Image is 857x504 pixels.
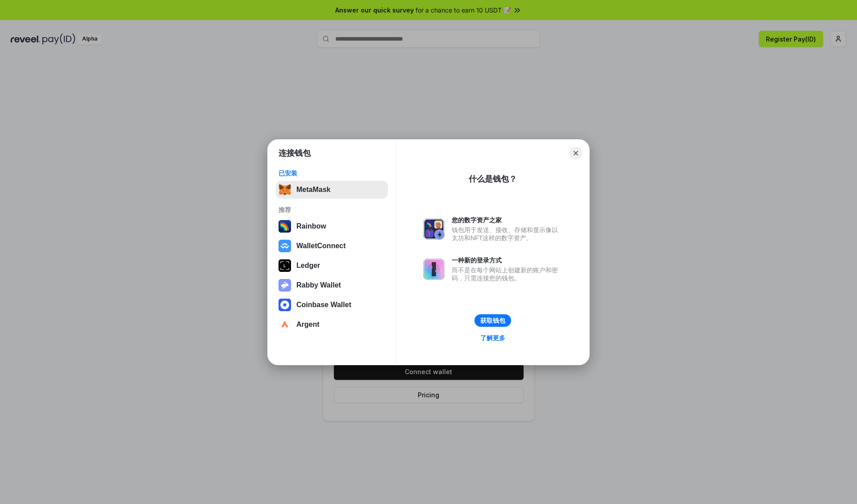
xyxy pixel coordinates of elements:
[296,242,346,250] div: WalletConnect
[279,279,291,292] img: svg+xml,%3Csvg%20xmlns%3D%22http%3A%2F%2Fwww.w3.org%2F2000%2Fsvg%22%20fill%3D%22none%22%20viewBox...
[276,316,388,333] button: Argent
[279,240,291,252] img: svg+xml,%3Csvg%20width%3D%2228%22%20height%3D%2228%22%20viewBox%3D%220%200%2028%2028%22%20fill%3D...
[279,183,291,196] img: svg+xml,%3Csvg%20fill%3D%22none%22%20height%3D%2233%22%20viewBox%3D%220%200%2035%2033%22%20width%...
[480,334,505,342] div: 了解更多
[276,237,388,255] button: WalletConnect
[276,296,388,314] button: Coinbase Wallet
[452,256,562,264] div: 一种新的登录方式
[279,206,385,214] div: 推荐
[423,258,445,280] img: svg+xml,%3Csvg%20xmlns%3D%22http%3A%2F%2Fwww.w3.org%2F2000%2Fsvg%22%20fill%3D%22none%22%20viewBox...
[279,169,385,177] div: 已安装
[474,314,511,327] button: 获取钱包
[570,147,582,159] button: Close
[475,332,511,344] a: 了解更多
[276,217,388,235] button: Rainbow
[279,299,291,311] img: svg+xml,%3Csvg%20width%3D%2228%22%20height%3D%2228%22%20viewBox%3D%220%200%2028%2028%22%20fill%3D...
[423,218,445,240] img: svg+xml,%3Csvg%20xmlns%3D%22http%3A%2F%2Fwww.w3.org%2F2000%2Fsvg%22%20fill%3D%22none%22%20viewBox...
[480,317,505,325] div: 获取钱包
[296,186,330,194] div: MetaMask
[296,281,341,289] div: Rabby Wallet
[296,301,351,309] div: Coinbase Wallet
[452,266,562,282] div: 而不是在每个网站上创建新的账户和密码，只需连接您的钱包。
[296,262,320,270] div: Ledger
[276,181,388,199] button: MetaMask
[296,321,320,329] div: Argent
[276,257,388,275] button: Ledger
[276,276,388,294] button: Rabby Wallet
[279,220,291,233] img: svg+xml,%3Csvg%20width%3D%22120%22%20height%3D%22120%22%20viewBox%3D%220%200%20120%20120%22%20fil...
[452,216,562,224] div: 您的数字资产之家
[279,148,311,158] h1: 连接钱包
[279,318,291,331] img: svg+xml,%3Csvg%20width%3D%2228%22%20height%3D%2228%22%20viewBox%3D%220%200%2028%2028%22%20fill%3D...
[296,222,326,230] div: Rainbow
[469,174,517,184] div: 什么是钱包？
[452,226,562,242] div: 钱包用于发送、接收、存储和显示像以太坊和NFT这样的数字资产。
[279,259,291,272] img: svg+xml,%3Csvg%20xmlns%3D%22http%3A%2F%2Fwww.w3.org%2F2000%2Fsvg%22%20width%3D%2228%22%20height%3...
